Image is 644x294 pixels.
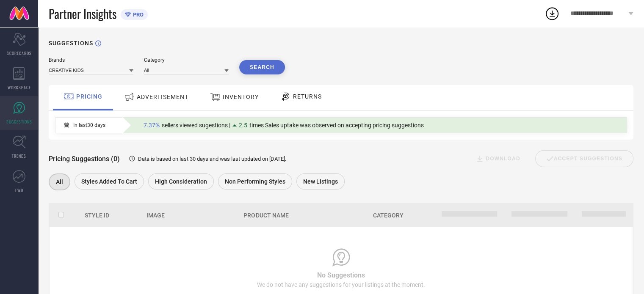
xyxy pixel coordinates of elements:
span: 7.37% [144,122,160,129]
span: SUGGESTIONS [6,118,32,125]
span: No Suggestions [317,271,365,279]
span: Data is based on last 30 days and was last updated on [DATE] . [138,156,286,162]
button: Search [239,60,285,74]
span: Non Performing Styles [225,178,285,185]
div: Brands [49,57,133,63]
span: Image [146,212,165,219]
span: TRENDS [12,153,26,159]
span: High Consideration [155,178,207,185]
span: INVENTORY [223,93,259,100]
span: All [56,179,63,185]
span: 2.5 [239,122,247,129]
div: Open download list [544,6,560,21]
span: New Listings [303,178,338,185]
span: Partner Insights [49,5,116,22]
span: Product Name [243,212,288,219]
span: Styles Added To Cart [81,178,137,185]
span: Category [373,212,404,219]
span: PRICING [76,93,102,100]
h1: SUGGESTIONS [49,40,93,47]
span: RETURNS [293,93,322,100]
span: sellers viewed sugestions | [162,122,230,129]
div: Category [144,57,229,63]
span: WORKSPACE [8,84,31,91]
span: FWD [15,187,23,193]
span: PRO [131,11,144,18]
span: Style Id [85,212,109,219]
div: Accept Suggestions [535,150,633,167]
span: SCORECARDS [7,50,32,56]
span: ADVERTISEMENT [137,93,188,100]
span: Pricing Suggestions (0) [49,155,120,163]
div: Percentage of sellers who have viewed suggestions for the current Insight Type [139,120,428,131]
span: times Sales uptake was observed on accepting pricing suggestions [249,122,424,129]
span: In last 30 days [73,122,105,128]
span: We do not have any suggestions for your listings at the moment. [257,281,425,288]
